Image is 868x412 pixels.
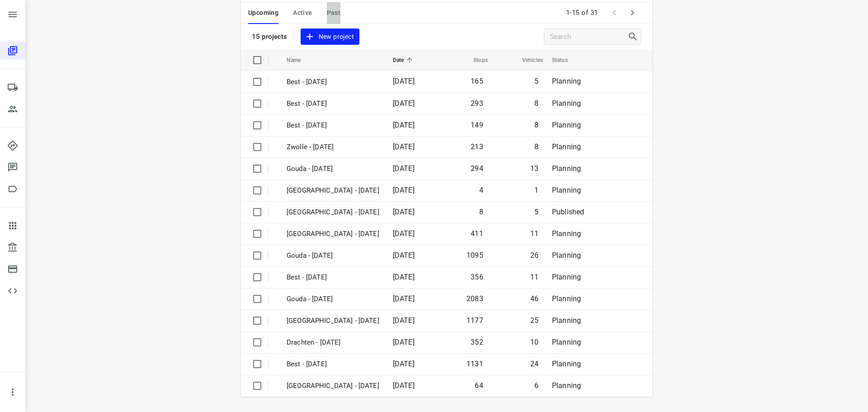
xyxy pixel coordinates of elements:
[552,164,581,173] span: Planning
[471,338,483,346] span: 352
[471,121,483,129] span: 149
[530,316,538,325] span: 25
[552,251,581,260] span: Planning
[287,272,379,283] p: Best - Thursday
[552,294,581,303] span: Planning
[530,360,538,368] span: 24
[552,142,581,151] span: Planning
[393,164,415,173] span: [DATE]
[287,185,379,196] p: Antwerpen - Thursday
[393,316,415,325] span: [DATE]
[393,294,415,303] span: [DATE]
[287,77,379,87] p: Best - [DATE]
[393,229,415,238] span: [DATE]
[530,251,538,260] span: 26
[306,31,354,43] span: New project
[534,381,538,390] span: 6
[393,121,415,129] span: [DATE]
[552,186,581,194] span: Planning
[534,208,538,216] span: 5
[287,164,379,174] p: Gouda - Friday
[475,381,483,390] span: 64
[287,55,313,66] span: Name
[248,7,278,19] span: Upcoming
[552,381,581,390] span: Planning
[479,186,483,194] span: 4
[393,273,415,281] span: [DATE]
[252,33,288,41] p: 15 projects
[467,316,483,325] span: 1177
[393,142,415,151] span: [DATE]
[552,77,581,85] span: Planning
[393,55,416,66] span: Date
[534,121,538,129] span: 8
[287,207,379,218] p: Gemeente Rotterdam - Thursday
[552,229,581,238] span: Planning
[627,31,641,42] div: Search
[471,164,483,173] span: 294
[393,251,415,260] span: [DATE]
[393,338,415,346] span: [DATE]
[552,208,585,216] span: Published
[287,337,379,348] p: Drachten - Wednesday
[471,99,483,108] span: 293
[287,251,379,261] p: Gouda - [DATE]
[287,316,379,326] p: [GEOGRAPHIC_DATA] - [DATE]
[393,77,415,85] span: [DATE]
[552,99,581,108] span: Planning
[552,55,580,66] span: Status
[534,142,538,151] span: 8
[301,28,359,45] button: New project
[534,186,538,194] span: 1
[552,360,581,368] span: Planning
[623,4,642,22] span: Next Page
[287,99,379,109] p: Best - Tuesday
[287,294,379,304] p: Gouda - [DATE]
[287,142,379,152] p: Zwolle - Friday
[287,120,379,131] p: Best - Friday
[393,360,415,368] span: [DATE]
[530,294,538,303] span: 46
[552,121,581,129] span: Planning
[393,99,415,108] span: [DATE]
[293,7,312,19] span: Active
[467,360,483,368] span: 1131
[287,359,379,369] p: Best - Wednesday
[467,294,483,303] span: 2083
[534,77,538,85] span: 5
[471,77,483,85] span: 165
[534,99,538,108] span: 8
[287,381,379,391] p: Antwerpen - Wednesday
[393,186,415,194] span: [DATE]
[605,4,623,22] span: Previous Page
[510,55,543,66] span: Vehicles
[552,338,581,346] span: Planning
[287,229,379,239] p: [GEOGRAPHIC_DATA] - [DATE]
[471,229,483,238] span: 411
[467,251,483,260] span: 1095
[530,338,538,346] span: 10
[550,30,627,44] input: Search projects
[552,273,581,281] span: Planning
[479,208,483,216] span: 8
[327,7,341,19] span: Past
[530,164,538,173] span: 13
[530,273,538,281] span: 11
[471,142,483,151] span: 213
[562,3,602,23] span: 1-15 of 31
[471,273,483,281] span: 356
[462,55,488,66] span: Stops
[393,381,415,390] span: [DATE]
[552,316,581,325] span: Planning
[530,229,538,238] span: 11
[393,208,415,216] span: [DATE]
